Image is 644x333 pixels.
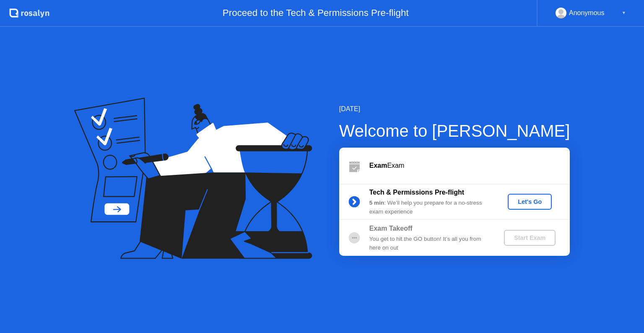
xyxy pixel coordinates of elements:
[569,8,605,18] div: Anonymous
[369,200,384,206] b: 5 min
[339,118,570,143] div: Welcome to [PERSON_NAME]
[369,199,490,216] div: : We’ll help you prepare for a no-stress exam experience
[369,235,490,252] div: You get to hit the GO button! It’s all you from here on out
[622,8,626,18] div: ▼
[507,234,552,241] div: Start Exam
[369,161,570,171] div: Exam
[504,230,556,246] button: Start Exam
[339,104,570,114] div: [DATE]
[369,225,413,232] b: Exam Takeoff
[369,189,464,196] b: Tech & Permissions Pre-flight
[369,162,387,169] b: Exam
[508,194,552,210] button: Let's Go
[511,198,548,205] div: Let's Go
